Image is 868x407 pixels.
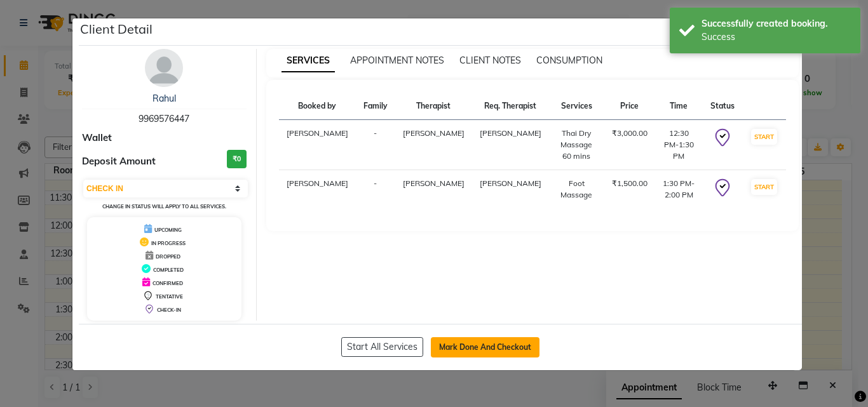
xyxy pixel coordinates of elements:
th: Family [356,93,395,120]
span: [PERSON_NAME] [403,178,465,188]
span: DROPPED [156,253,180,260]
td: [PERSON_NAME] [279,170,356,209]
span: APPOINTMENT NOTES [350,55,444,66]
span: SERVICES [281,50,335,72]
button: START [751,179,777,195]
span: COMPLETED [153,267,184,273]
span: CONFIRMED [153,280,183,286]
div: Thai Dry Massage 60 mins [557,128,597,162]
span: IN PROGRESS [151,240,186,246]
h5: Client Detail [80,20,153,39]
th: Therapist [395,93,472,120]
td: 1:30 PM-2:00 PM [655,170,703,209]
div: Successfully created booking. [702,17,851,30]
div: ₹1,500.00 [612,178,648,189]
th: Services [549,93,604,120]
div: ₹3,000.00 [612,128,648,139]
th: Price [604,93,655,120]
small: Change in status will apply to all services. [102,203,226,210]
img: avatar [145,49,183,87]
th: Booked by [279,93,356,120]
th: Time [655,93,703,120]
td: 12:30 PM-1:30 PM [655,120,703,170]
div: Success [702,30,851,44]
span: TENTATIVE [156,293,183,300]
span: CONSUMPTION [536,55,602,66]
span: 9969576447 [139,113,189,124]
span: [PERSON_NAME] [403,128,465,138]
button: Start All Services [341,337,423,357]
h3: ₹0 [227,150,247,168]
td: - [356,170,395,209]
span: Deposit Amount [82,154,156,169]
td: [PERSON_NAME] [279,120,356,170]
span: UPCOMING [154,227,182,233]
span: Wallet [82,131,112,145]
a: Rahul [153,93,176,104]
td: - [356,120,395,170]
span: CLIENT NOTES [459,55,521,66]
th: Req. Therapist [472,93,549,120]
button: START [751,129,777,145]
span: [PERSON_NAME] [480,178,541,188]
div: Foot Massage [557,178,597,201]
th: Status [703,93,742,120]
span: CHECK-IN [157,307,181,313]
span: [PERSON_NAME] [480,128,541,138]
button: Mark Done And Checkout [431,337,539,357]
